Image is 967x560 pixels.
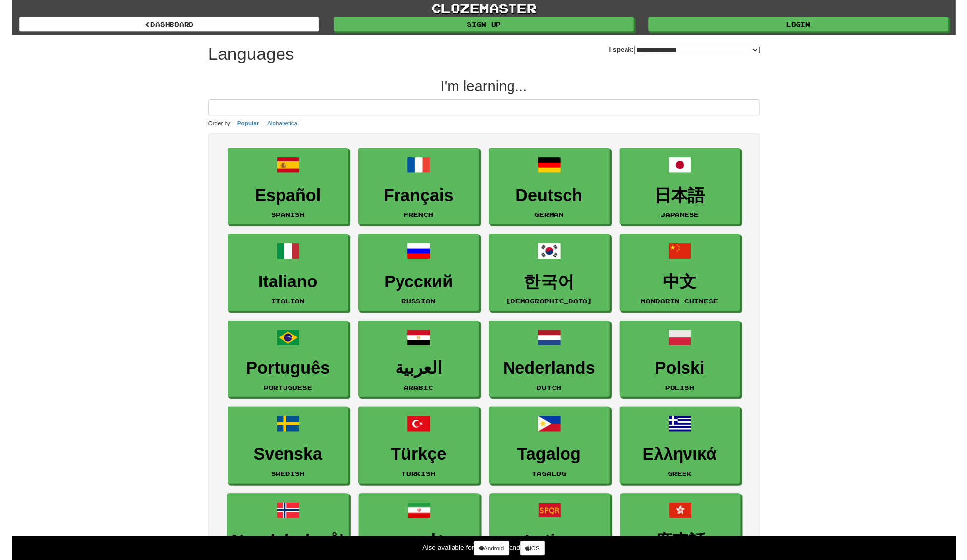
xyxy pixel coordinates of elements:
a: ΕλληνικάGreek [623,417,746,496]
a: SvenskaSwedish [221,417,345,496]
h1: Languages [201,46,289,65]
h3: Polski [628,368,741,387]
h3: Русский [360,279,473,298]
label: I speak: [612,46,766,56]
h3: Français [360,191,473,210]
h3: Tagalog [494,456,607,475]
small: Portuguese [258,393,308,400]
small: Tagalog [533,482,568,489]
small: Mandarin Chinese [645,305,724,312]
small: Polish [670,393,699,400]
h2: I'm learning... [201,80,766,97]
small: German [536,216,566,223]
h3: 한국어 [494,279,607,298]
h3: Português [227,368,340,387]
small: French [402,216,432,223]
a: dashboard [7,17,315,32]
h3: Türkçe [360,456,473,475]
button: Popular [228,121,256,132]
a: 中文Mandarin Chinese [623,240,746,319]
h3: Italiano [227,279,340,298]
small: Russian [399,305,434,312]
a: NederlandsDutch [489,329,613,407]
a: PortuguêsPortuguese [221,329,345,407]
a: Sign up [330,17,637,32]
h3: 中文 [628,279,741,298]
small: Spanish [266,216,300,223]
small: Dutch [538,393,563,400]
h3: Deutsch [494,191,607,210]
small: Italian [266,305,300,312]
small: [DEMOGRAPHIC_DATA] [506,305,595,312]
a: TagalogTagalog [489,417,613,496]
h3: Ελληνικά [628,456,741,475]
small: Turkish [399,482,434,489]
button: Alphabetical [259,121,297,132]
small: Arabic [402,393,432,400]
a: FrançaisFrench [355,152,479,230]
a: Login [652,17,960,32]
small: Japanese [665,216,704,223]
h3: العربية [360,368,473,387]
h3: 日本語 [628,191,741,210]
small: Order by: [201,123,226,130]
h3: Español [227,191,340,210]
a: 日本語Japanese [623,152,746,230]
small: Swedish [266,482,300,489]
a: EspañolSpanish [221,152,345,230]
small: Greek [672,482,697,489]
h3: Nederlands [494,368,607,387]
h3: Svenska [227,456,340,475]
a: TürkçeTurkish [355,417,479,496]
a: العربيةArabic [355,329,479,407]
a: 한국어[DEMOGRAPHIC_DATA] [489,240,613,319]
a: PolskiPolish [623,329,746,407]
a: ItalianoItalian [221,240,345,319]
a: РусскийRussian [355,240,479,319]
select: I speak: [638,47,766,56]
a: DeutschGerman [489,152,613,230]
